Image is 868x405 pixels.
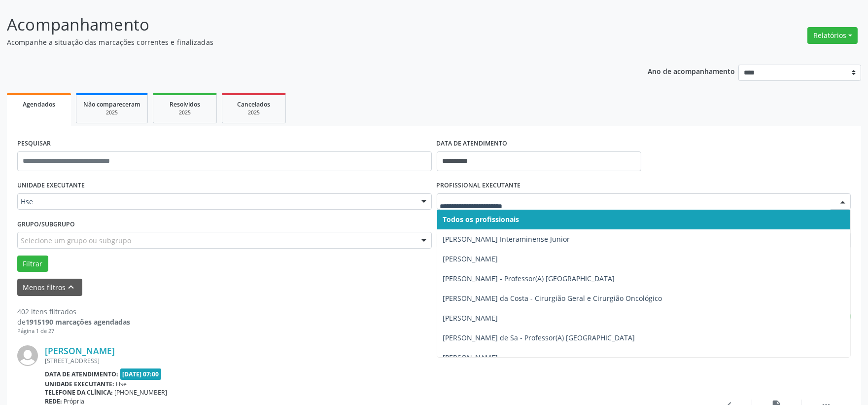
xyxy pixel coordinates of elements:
[17,136,51,151] label: PESQUISAR
[443,353,498,362] span: [PERSON_NAME]
[437,136,508,151] label: DATA DE ATENDIMENTO
[45,388,113,397] b: Telefone da clínica:
[170,100,200,109] span: Resolvidos
[7,12,605,37] p: Acompanhamento
[648,65,735,77] p: Ano de acompanhamento
[17,279,82,296] button: Menos filtroskeyboard_arrow_up
[443,254,498,263] span: [PERSON_NAME]
[17,345,38,366] img: img
[443,313,498,323] span: [PERSON_NAME]
[45,380,114,388] b: Unidade executante:
[17,178,85,193] label: UNIDADE EXECUTANTE
[45,370,118,378] b: Data de atendimento:
[229,109,278,116] div: 2025
[17,217,75,232] label: Grupo/Subgrupo
[443,294,662,303] span: [PERSON_NAME] da Costa - Cirurgião Geral e Cirurgião Oncológico
[7,37,605,47] p: Acompanhe a situação das marcações correntes e finalizadas
[17,327,130,335] div: Página 1 de 27
[115,388,168,397] span: [PHONE_NUMBER]
[23,100,55,109] span: Agendados
[17,256,48,272] button: Filtrar
[17,317,130,327] div: de
[160,109,209,116] div: 2025
[120,368,162,380] span: [DATE] 07:00
[83,100,140,109] span: Não compareceram
[21,235,131,246] span: Selecione um grupo ou subgrupo
[238,100,271,109] span: Cancelados
[45,345,115,356] a: [PERSON_NAME]
[443,234,570,244] span: [PERSON_NAME] Interaminense Junior
[21,197,412,207] span: Hse
[66,282,77,293] i: keyboard_arrow_up
[807,27,858,44] button: Relatórios
[116,380,127,388] span: Hse
[443,274,615,283] span: [PERSON_NAME] - Professor(A) [GEOGRAPHIC_DATA]
[443,215,520,224] span: Todos os profissionais
[45,357,703,365] div: [STREET_ADDRESS]
[26,317,130,327] strong: 1915190 marcações agendadas
[437,178,521,193] label: PROFISSIONAL EXECUTANTE
[443,333,635,342] span: [PERSON_NAME] de Sa - Professor(A) [GEOGRAPHIC_DATA]
[17,306,130,317] div: 402 itens filtrados
[83,109,140,116] div: 2025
